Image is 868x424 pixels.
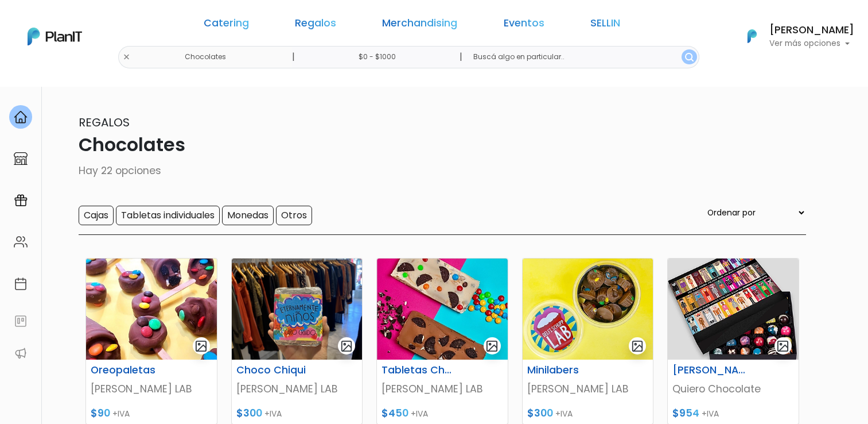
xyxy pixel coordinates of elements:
[229,364,320,376] h6: Choco Chiqui
[382,406,408,420] span: $450
[222,206,274,225] input: Monedas
[295,18,336,32] a: Regalos
[14,277,28,291] img: calendar-87d922413cdce8b2cf7b7f5f62616a5cf9e4887200fb71536465627b3292af00.svg
[79,206,114,225] input: Cajas
[590,18,620,32] a: SELLIN
[14,346,28,360] img: partners-52edf745621dab592f3b2c58e3bca9d71375a7ef29c3b500c9f145b62cc070d4.svg
[733,21,854,51] button: PlanIt Logo [PERSON_NAME] Ver más opciones
[292,50,295,64] p: |
[14,235,28,249] img: people-662611757002400ad9ed0e3c099ab2801c6687ba6c219adb57efc949bc21e19d.svg
[232,259,363,360] img: thumb_d9431d_09d84f65f36d4c32b59a9acc13557662_mv2.png
[86,259,217,360] img: thumb_paletas.jpg
[631,340,644,353] img: gallery-light
[411,408,428,419] span: +IVA
[123,53,130,61] img: close-6986928ebcb1d6c9903e3b54e860dbc4d054630f23adef3a32610726dff6a82b.svg
[236,406,262,420] span: $300
[194,340,208,353] img: gallery-light
[702,408,719,419] span: +IVA
[504,18,544,32] a: Eventos
[776,340,789,353] img: gallery-light
[63,114,806,131] p: Regalos
[91,381,212,396] p: [PERSON_NAME] LAB
[340,340,353,353] img: gallery-light
[377,259,508,360] img: thumb_barras.jpg
[523,259,653,360] img: thumb_Bombones.jpg
[527,406,553,420] span: $300
[116,206,220,225] input: Tabletas individuales
[236,381,358,396] p: [PERSON_NAME] LAB
[769,25,854,36] h6: [PERSON_NAME]
[276,206,312,225] input: Otros
[382,381,503,396] p: [PERSON_NAME] LAB
[375,364,465,376] h6: Tabletas Chocolate
[769,40,854,48] p: Ver más opciones
[672,406,699,420] span: $954
[63,163,806,178] p: Hay 22 opciones
[464,46,699,68] input: Buscá algo en particular..
[14,314,28,328] img: feedback-78b5a0c8f98aac82b08bfc38622c3050aee476f2c9584af64705fc4e61158814.svg
[204,18,249,32] a: Catering
[28,28,82,45] img: PlanIt Logo
[14,110,28,124] img: home-e721727adea9d79c4d83392d1f703f7f8bce08238fde08b1acbfd93340b81755.svg
[520,364,610,376] h6: Minilabers
[460,50,462,64] p: |
[91,406,110,420] span: $90
[485,340,499,353] img: gallery-light
[672,381,794,396] p: Quiero Chocolate
[665,364,756,376] h6: [PERSON_NAME]
[739,24,765,49] img: PlanIt Logo
[555,408,573,419] span: +IVA
[685,53,694,61] img: search_button-432b6d5273f82d61273b3651a40e1bd1b912527efae98b1b7a1b2c0702e16a8d.svg
[84,364,174,376] h6: Oreopaletas
[264,408,282,419] span: +IVA
[382,18,457,32] a: Merchandising
[14,194,28,207] img: campaigns-02234683943229c281be62815700db0a1741e53638e28bf9629b52c665b00959.svg
[63,131,806,159] p: Chocolates
[668,259,799,360] img: thumb_caja_amistad.png
[112,408,130,419] span: +IVA
[527,381,649,396] p: [PERSON_NAME] LAB
[14,152,28,165] img: marketplace-4ceaa7011d94191e9ded77b95e3339b90024bf715f7c57f8cf31f2d8c509eaba.svg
